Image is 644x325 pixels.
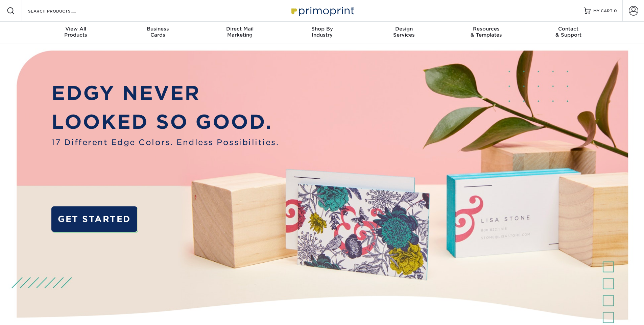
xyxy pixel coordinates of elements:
a: Direct MailMarketing [199,22,281,43]
span: Resources [445,26,527,32]
span: Contact [527,26,610,32]
div: Marketing [199,26,281,38]
div: & Templates [445,26,527,38]
div: Products [35,26,117,38]
span: 0 [614,8,617,13]
div: Industry [281,26,363,38]
span: View All [35,26,117,32]
a: Contact& Support [527,22,610,43]
a: GET STARTED [51,206,137,232]
a: Resources& Templates [445,22,527,43]
span: Business [117,26,199,32]
span: Shop By [281,26,363,32]
div: Services [363,26,445,38]
div: & Support [527,26,610,38]
input: SEARCH PRODUCTS..... [27,7,93,15]
span: 17 Different Edge Colors. Endless Possibilities. [51,137,279,148]
a: DesignServices [363,22,445,43]
img: Primoprint [288,3,356,18]
a: BusinessCards [117,22,199,43]
p: EDGY NEVER [51,79,279,108]
span: Design [363,26,445,32]
a: View AllProducts [35,22,117,43]
p: LOOKED SO GOOD. [51,107,279,137]
a: Shop ByIndustry [281,22,363,43]
div: Cards [117,26,199,38]
span: Direct Mail [199,26,281,32]
span: MY CART [593,8,613,14]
